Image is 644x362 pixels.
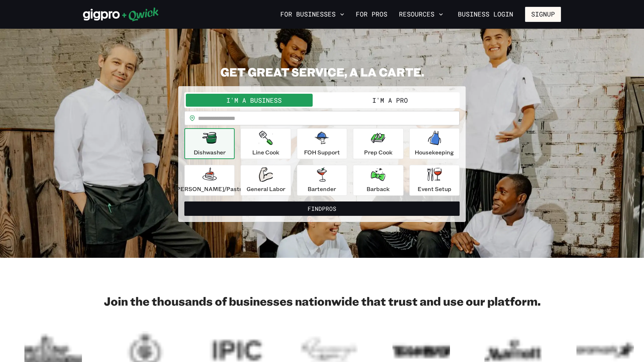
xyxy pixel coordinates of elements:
h2: Join the thousands of businesses nationwide that trust and use our platform. [83,294,561,308]
button: I'm a Business [186,94,322,107]
h2: GET GREAT SERVICE, A LA CARTE. [178,65,466,79]
button: Barback [353,165,403,196]
p: [PERSON_NAME]/Pastry [174,185,245,193]
button: Line Cook [240,128,291,159]
p: FOH Support [304,148,340,157]
p: Dishwasher [194,148,226,157]
button: For Businesses [277,8,347,20]
p: Barback [367,185,390,193]
button: I'm a Pro [322,94,458,107]
button: FindPros [184,201,460,216]
p: Bartender [308,185,336,193]
button: Bartender [297,165,347,196]
p: General Labor [247,185,285,193]
button: Event Setup [409,165,460,196]
button: Prep Cook [353,128,403,159]
p: Prep Cook [364,148,392,157]
a: For Pros [353,8,390,20]
button: Housekeeping [409,128,460,159]
button: [PERSON_NAME]/Pastry [184,165,235,196]
button: Resources [396,8,446,20]
button: General Labor [240,165,291,196]
button: Signup [525,7,561,22]
button: Dishwasher [184,128,235,159]
button: FOH Support [297,128,347,159]
p: Line Cook [252,148,279,157]
p: Housekeeping [415,148,454,157]
p: Event Setup [418,185,451,193]
a: Business Login [452,7,519,22]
